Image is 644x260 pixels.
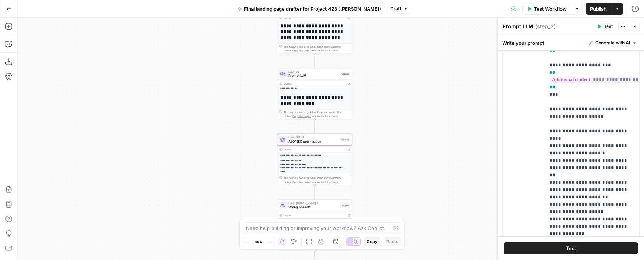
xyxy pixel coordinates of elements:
[386,238,398,245] span: Paste
[586,3,611,15] button: Publish
[284,16,345,20] div: Output
[504,242,638,254] button: Test
[387,4,411,14] button: Draft
[314,119,315,133] g: Edge from step_3 to step_11
[288,70,339,74] span: LLM · O3
[364,237,380,246] button: Copy
[586,38,640,48] button: Generate with AI
[604,23,613,30] span: Test
[284,213,345,217] div: Output
[595,40,630,46] span: Generate with AI
[383,237,401,246] button: Paste
[292,49,311,52] span: Copy the output
[534,5,567,12] span: Test Workflow
[503,23,533,30] textarea: Prompt LLM
[535,23,556,30] span: ( step_2 )
[284,176,350,184] div: This output is too large & has been abbreviated for review. to view the full content.
[498,35,644,50] div: Write your prompt
[292,115,311,118] span: Copy the output
[288,201,339,205] span: LLM · [PERSON_NAME] 4
[284,82,345,86] div: Output
[341,72,350,76] div: Step 3
[314,185,315,199] g: Edge from step_11 to step_5
[244,5,381,12] span: Final landing page drafter for Project 428 ([PERSON_NAME])
[390,6,401,12] span: Draft
[566,245,576,252] span: Test
[341,203,350,208] div: Step 5
[288,205,339,209] span: Styleguide edit
[314,54,315,67] g: Edge from step_2 to step_3
[292,180,311,183] span: Copy the output
[288,139,338,144] span: AEO/SEO optimization
[233,3,386,15] button: Final landing page drafter for Project 428 ([PERSON_NAME])
[340,138,350,142] div: Step 11
[594,22,616,31] button: Test
[284,110,350,118] div: This output is too large & has been abbreviated for review. to view the full content.
[590,5,607,12] span: Publish
[522,3,571,15] button: Test Workflow
[255,239,263,245] span: 66%
[284,45,350,52] div: This output is too large & has been abbreviated for review. to view the full content.
[288,136,338,140] span: LLM · GPT-4.1
[284,147,345,151] div: Output
[288,73,339,78] span: Prompt LLM
[367,238,378,245] span: Copy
